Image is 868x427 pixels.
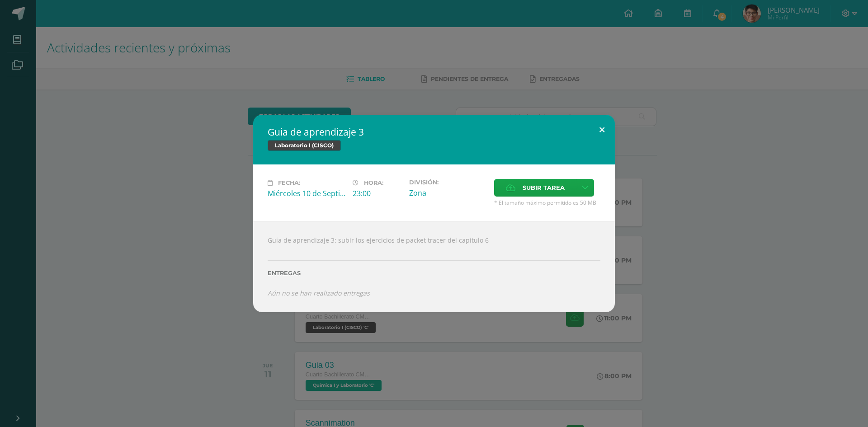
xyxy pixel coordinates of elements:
span: Hora: [364,179,383,186]
h2: Guia de aprendizaje 3 [268,126,600,138]
div: Zona [409,188,487,198]
div: Miércoles 10 de Septiembre [268,188,345,198]
span: * El tamaño máximo permitido es 50 MB [494,199,600,206]
span: Fecha: [278,179,300,186]
i: Aún no se han realizado entregas [268,289,370,297]
div: Guía de aprendizaje 3: subir los ejercicios de packet tracer del capitulo 6 [253,221,615,312]
label: División: [409,179,487,186]
span: Subir tarea [523,179,565,196]
button: Close (Esc) [589,115,615,145]
div: 23:00 [353,188,402,198]
label: Entregas [268,270,600,277]
span: Laboratorio I (CISCO) [268,140,341,151]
